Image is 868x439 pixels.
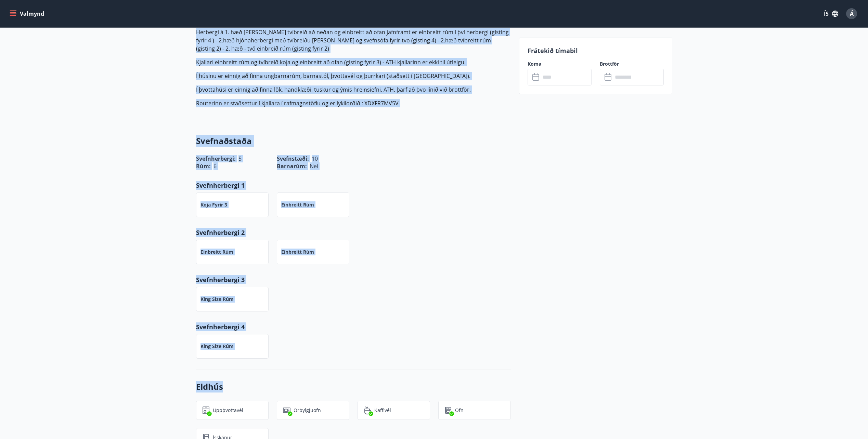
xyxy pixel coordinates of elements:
[196,381,511,393] h3: Eldhús
[196,275,511,284] p: Svefnherbergi 3
[283,406,291,414] img: WhzojLTXTmGNzu0iQ37bh4OB8HAJRP8FBs0dzKJK.svg
[8,8,47,20] button: menu
[820,8,842,20] button: ÍS
[600,61,664,67] label: Brottför
[196,28,511,53] p: Herbergi á 1. hæð [PERSON_NAME] tvíbreið að neðan og einbreitt að ofan jafnframt er einbreitt rúm...
[455,407,464,414] p: Ofn
[200,201,227,208] p: Koja fyrir 3
[196,135,511,147] h3: Svefnaðstaða
[294,407,321,414] p: Örbylgjuofn
[281,249,314,255] p: Einbreitt rúm
[196,181,511,190] p: Svefnherbergi 1
[363,406,372,414] img: YAuCf2RVBoxcWDOxEIXE9JF7kzGP1ekdDd7KNrAY.svg
[196,85,511,94] p: Í þvottahúsi er einnig að finna lök, handklæði, tuskur og ýmis hreinsiefni. ATH. þarf að þvo líni...
[528,61,592,67] label: Koma
[200,343,234,350] p: King Size rúm
[374,407,391,414] p: Kaffivél
[850,10,854,17] span: Á
[200,296,234,303] p: King Size rúm
[310,162,318,170] span: Nei
[196,58,511,66] p: Kjallari einbreitt rúm og tvíbreið koja og einbreitt að ofan (gisting fyrir 3) - ATH kjallarinn e...
[843,5,860,22] button: Á
[196,72,511,80] p: Í húsinu er einnig að finna ungbarnarúm, barnastól, þvottavél og þurrkari (staðsett í [GEOGRAPHIC...
[213,407,243,414] p: Uppþvottavél
[528,46,664,55] p: Frátekið tímabil
[196,162,211,170] span: Rúm :
[196,322,511,331] p: Svefnherbergi 4
[281,201,314,208] p: Einbreitt rúm
[444,406,452,414] img: zPVQBp9blEdIFer1EsEXGkdLSf6HnpjwYpytJsbc.svg
[213,162,217,170] span: 6
[196,228,511,237] p: Svefnherbergi 2
[202,406,210,414] img: 7hj2GulIrg6h11dFIpsIzg8Ak2vZaScVwTihwv8g.svg
[200,249,233,255] p: Einbreitt rúm
[196,99,511,107] p: Routerinn er staðsettur í kjallara í rafmagnstöflu og er lykilorðið : XDXFR7MV5V
[277,162,307,170] span: Barnarúm :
